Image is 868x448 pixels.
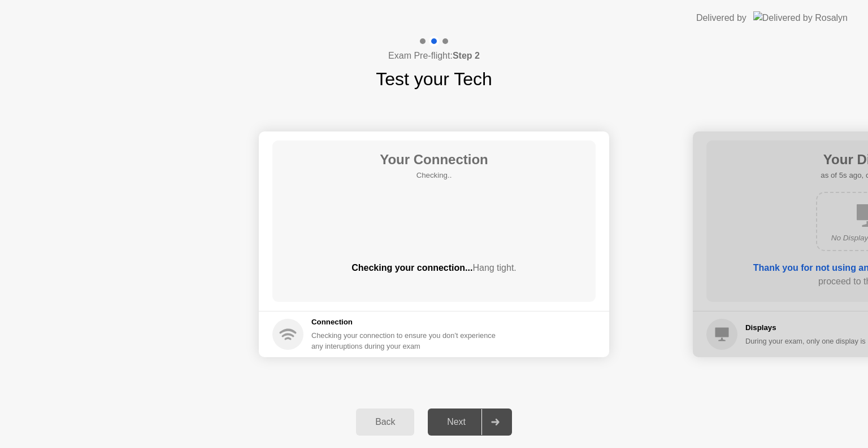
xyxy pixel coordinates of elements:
[388,49,480,63] h4: Exam Pre-flight:
[272,261,596,275] div: Checking your connection...
[380,170,488,181] h5: Checking..
[311,317,502,328] h5: Connection
[356,409,414,436] button: Back
[359,417,411,427] div: Back
[696,11,747,25] div: Delivered by
[376,65,492,93] h1: Test your Tech
[428,409,512,436] button: Next
[431,417,481,427] div: Next
[380,150,488,170] h1: Your Connection
[472,263,516,273] span: Hang tight.
[453,51,480,60] b: Step 2
[311,330,502,352] div: Checking your connection to ensure you don’t experience any interuptions during your exam
[753,11,848,24] img: Delivered by Rosalyn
